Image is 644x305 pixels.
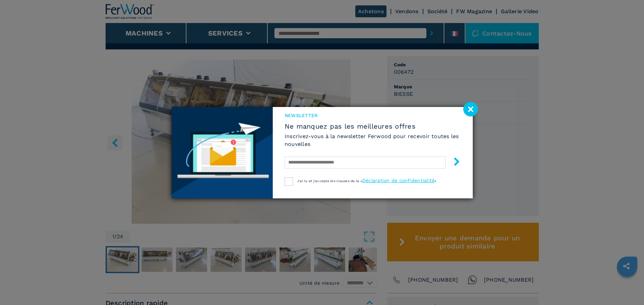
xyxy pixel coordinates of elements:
img: Newsletter image [172,107,273,198]
a: Déclaration de confidentialité [362,178,435,183]
h6: Inscrivez-vous à la newsletter Ferwood pour recevoir toutes les nouvelles [285,132,461,148]
span: Newsletter [285,112,461,119]
span: » [435,179,436,183]
span: Ne manquez pas les meilleures offres [285,122,461,130]
span: J'ai lu et j'accepte les clauses de la « [297,179,362,183]
button: submit-button [446,155,461,171]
